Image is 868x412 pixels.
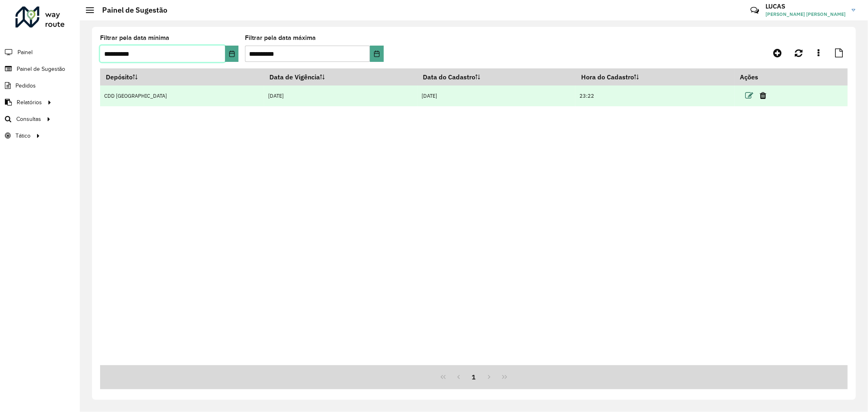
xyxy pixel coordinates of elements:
[100,33,169,43] label: Filtrar pela data mínima
[765,11,846,18] span: [PERSON_NAME] [PERSON_NAME]
[418,68,576,85] th: Data do Cadastro
[264,68,418,85] th: Data de Vigência
[17,98,42,107] span: Relatórios
[17,65,65,73] span: Painel de Sugestão
[225,46,239,62] button: Choose Date
[100,85,264,106] td: CDD [GEOGRAPHIC_DATA]
[245,33,316,43] label: Filtrar pela data máxima
[575,68,735,85] th: Hora do Cadastro
[370,46,384,62] button: Choose Date
[418,85,576,106] td: [DATE]
[575,85,735,106] td: 23:22
[735,68,783,85] th: Ações
[17,48,33,57] span: Painel
[760,90,766,101] a: Excluir
[15,81,36,90] span: Pedidos
[765,2,846,10] h3: LUCAS
[466,369,482,385] button: 1
[15,131,31,140] span: Tático
[16,115,41,123] span: Consultas
[94,6,167,15] h2: Painel de Sugestão
[100,68,264,85] th: Depósito
[745,90,753,101] a: Editar
[264,85,418,106] td: [DATE]
[746,2,763,19] a: Contato Rápido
